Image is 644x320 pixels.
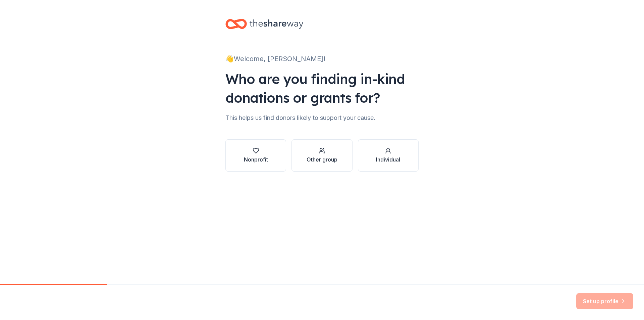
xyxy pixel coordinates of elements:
[225,112,419,123] div: This helps us find donors likely to support your cause.
[291,139,352,172] button: Other group
[244,155,268,164] div: Nonprofit
[376,155,400,164] div: Individual
[358,139,419,172] button: Individual
[225,139,286,172] button: Nonprofit
[225,70,419,107] div: Who are you finding in-kind donations or grants for?
[225,53,419,64] div: 👋 Welcome, [PERSON_NAME]!
[307,155,337,164] div: Other group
